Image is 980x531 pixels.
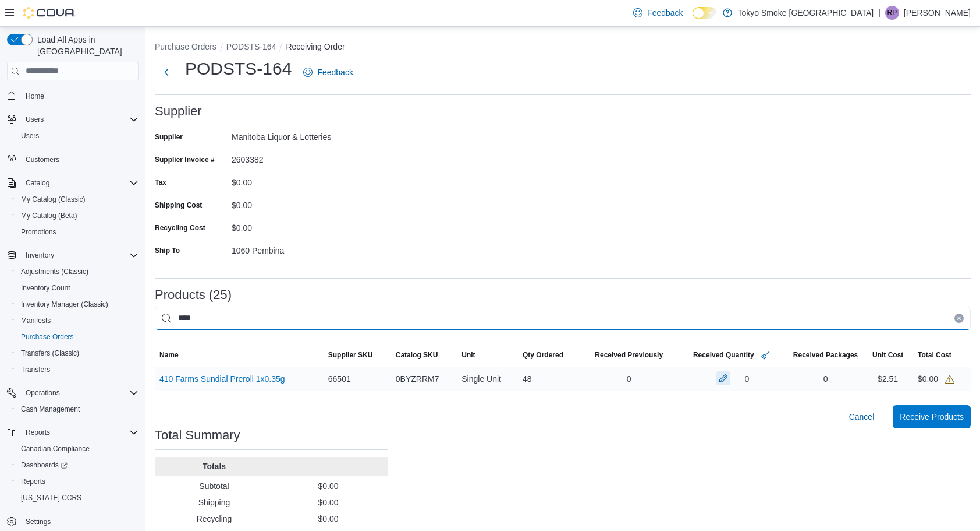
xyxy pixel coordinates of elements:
[629,1,687,24] a: Feedback
[26,115,44,124] span: Users
[26,428,50,437] span: Reports
[16,129,44,143] a: Users
[21,176,139,190] span: Catalog
[155,178,166,187] label: Tax
[793,350,858,360] span: Received Packages
[518,367,581,391] div: 48
[21,493,81,502] span: [US_STATE] CCRS
[16,402,84,416] a: Cash Management
[16,129,139,143] span: Users
[21,444,90,453] span: Canadian Compliance
[16,297,113,311] a: Inventory Manager (Classic)
[21,176,54,190] button: Catalog
[21,460,68,470] span: Dashboards
[12,441,143,457] button: Canadian Compliance
[12,312,143,329] button: Manifests
[893,405,971,428] button: Receive Products
[12,296,143,312] button: Inventory Manager (Classic)
[232,219,388,233] div: $0.00
[16,265,139,279] span: Adjustments (Classic)
[317,66,353,78] span: Feedback
[396,372,439,386] span: 0BYZRRM7
[155,155,215,164] label: Supplier Invoice #
[155,307,971,330] input: This is a search bar. After typing your query, hit enter to filter the results lower in the page.
[693,350,754,360] span: Received Quantity
[12,473,143,490] button: Reports
[226,42,276,51] button: PODSTS-164
[16,225,139,239] span: Promotions
[155,61,178,84] button: Next
[232,128,388,142] div: Manitoba Liquor & Lotteries
[21,195,86,204] span: My Catalog (Classic)
[16,402,139,416] span: Cash Management
[21,131,39,140] span: Users
[26,251,54,260] span: Inventory
[16,474,50,488] a: Reports
[16,209,139,223] span: My Catalog (Beta)
[693,348,773,362] span: Received Quantity
[23,7,76,19] img: Cova
[274,480,383,492] p: $0.00
[21,267,88,276] span: Adjustments (Classic)
[738,6,874,20] p: Tokyo Smoke [GEOGRAPHIC_DATA]
[457,367,518,391] div: Single Unit
[21,514,139,529] span: Settings
[16,297,139,311] span: Inventory Manager (Classic)
[21,227,56,237] span: Promotions
[904,6,971,20] p: [PERSON_NAME]
[12,401,143,417] button: Cash Management
[2,385,143,401] button: Operations
[16,281,139,295] span: Inventory Count
[16,265,93,279] a: Adjustments (Classic)
[16,346,139,360] span: Transfers (Classic)
[391,346,457,364] button: Catalog SKU
[26,92,44,101] span: Home
[12,329,143,345] button: Purchase Orders
[155,428,240,442] h3: Total Summary
[16,192,90,206] a: My Catalog (Classic)
[16,330,79,344] a: Purchase Orders
[26,388,60,398] span: Operations
[159,480,269,492] p: Subtotal
[232,196,388,210] div: $0.00
[299,61,357,84] a: Feedback
[12,345,143,361] button: Transfers (Classic)
[21,386,139,400] span: Operations
[16,474,139,488] span: Reports
[232,173,388,187] div: $0.00
[2,247,143,263] button: Inventory
[12,280,143,296] button: Inventory Count
[21,405,80,414] span: Cash Management
[324,346,391,364] button: Supplier SKU
[21,349,79,358] span: Transfers (Classic)
[16,281,75,295] a: Inventory Count
[159,460,269,472] p: Totals
[328,350,373,360] span: Supplier SKU
[2,424,143,441] button: Reports
[693,7,717,19] input: Dark Mode
[523,350,563,360] span: Qty Ordered
[26,155,59,164] span: Customers
[872,350,903,360] span: Unit Cost
[900,411,964,423] span: Receive Products
[16,363,55,377] a: Transfers
[155,201,202,210] label: Shipping Cost
[155,104,202,118] h3: Supplier
[155,41,971,55] nav: An example of EuiBreadcrumbs
[21,365,50,374] span: Transfers
[155,346,324,364] button: Name
[581,367,677,391] div: 0
[155,42,216,51] button: Purchase Orders
[16,442,94,456] a: Canadian Compliance
[16,442,139,456] span: Canadian Compliance
[16,458,72,472] a: Dashboards
[21,152,139,167] span: Customers
[159,497,269,508] p: Shipping
[2,513,143,530] button: Settings
[16,346,84,360] a: Transfers (Classic)
[885,6,899,20] div: Ruchit Patel
[887,6,897,20] span: RP
[16,314,55,328] a: Manifests
[328,372,351,386] span: 66501
[21,425,139,439] span: Reports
